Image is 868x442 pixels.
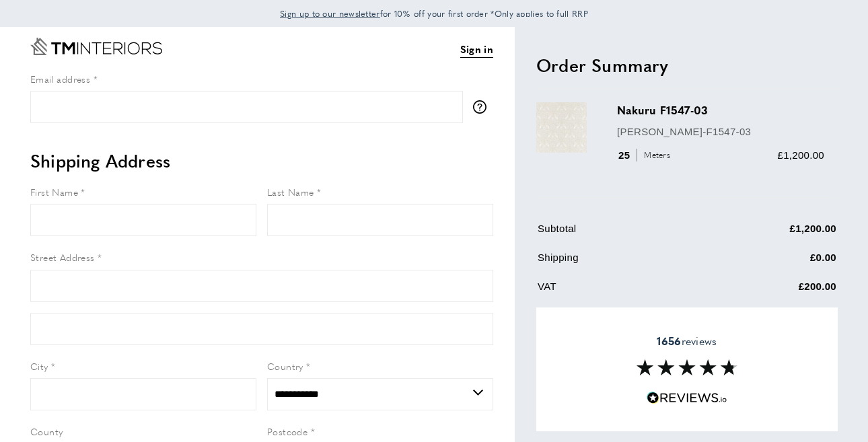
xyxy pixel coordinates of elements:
[267,359,303,373] span: Country
[778,149,824,161] span: £1,200.00
[538,279,702,305] td: VAT
[704,221,836,247] td: £1,200.00
[637,359,737,375] img: Reviews section
[538,221,702,247] td: Subtotal
[657,334,717,348] span: reviews
[617,124,824,140] p: [PERSON_NAME]-F1547-03
[30,185,78,198] span: First Name
[473,100,493,114] button: More information
[30,149,493,173] h2: Shipping Address
[536,102,587,153] img: Nakuru F1547-03
[30,425,63,438] span: County
[267,425,308,438] span: Postcode
[280,7,588,20] span: for 10% off your first order *Only applies to full RRP
[30,38,162,55] a: Go to Home page
[280,7,380,20] span: Sign up to our newsletter
[617,147,675,163] div: 25
[637,149,674,161] span: Meters
[657,333,681,348] strong: 1656
[536,53,838,77] h2: Order Summary
[30,72,90,85] span: Email address
[647,392,727,404] img: Reviews.io 5 stars
[538,250,702,276] td: Shipping
[460,41,493,58] a: Sign in
[617,102,824,118] h3: Nakuru F1547-03
[280,7,380,20] a: Sign up to our newsletter
[704,279,836,305] td: £200.00
[704,250,836,276] td: £0.00
[30,359,48,373] span: City
[267,185,314,198] span: Last Name
[30,250,95,264] span: Street Address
